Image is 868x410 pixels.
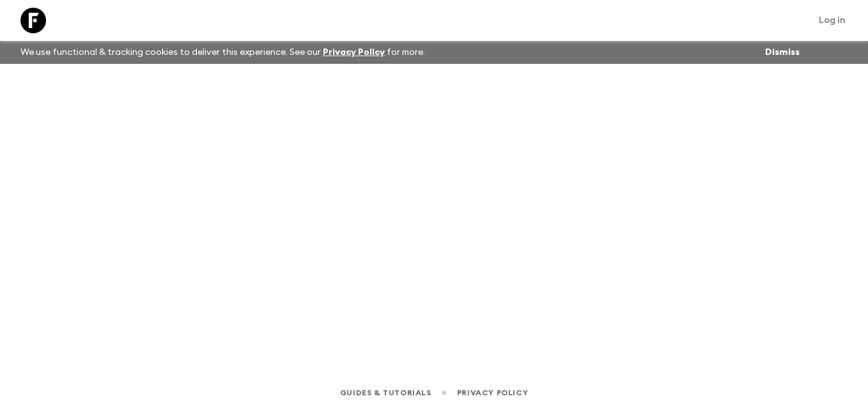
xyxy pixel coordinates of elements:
a: Guides & Tutorials [340,386,431,400]
a: Privacy Policy [323,48,385,57]
button: Dismiss [762,43,803,61]
a: Privacy Policy [457,386,528,400]
a: Log in [812,11,853,29]
p: We use functional & tracking cookies to deliver this experience. See our for more. [15,41,430,64]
